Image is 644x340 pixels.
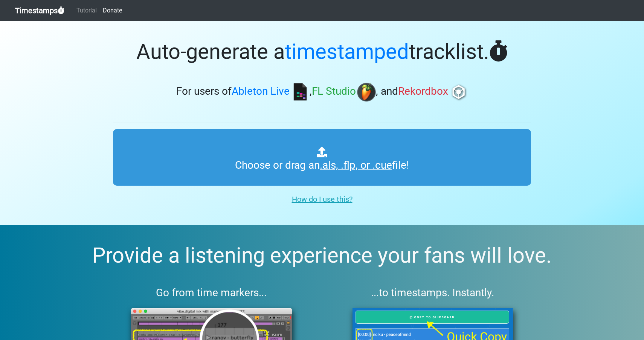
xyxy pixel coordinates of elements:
h3: ...to timestamps. Instantly. [334,286,531,299]
a: Donate [100,3,125,18]
h1: Auto-generate a tracklist. [113,39,531,65]
img: fl.png [357,83,376,102]
img: rb.png [449,83,468,102]
u: How do I use this? [292,195,353,204]
a: Tutorial [73,3,100,18]
span: FL Studio [312,85,356,98]
img: ableton.png [291,83,310,102]
span: Ableton Live [232,85,290,98]
h2: Provide a listening experience your fans will love. [18,243,626,268]
span: Rekordbox [398,85,448,98]
span: timestamped [285,39,409,64]
h3: For users of , , and [113,83,531,102]
a: Timestamps [15,3,64,18]
h3: Go from time markers... [113,286,310,299]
